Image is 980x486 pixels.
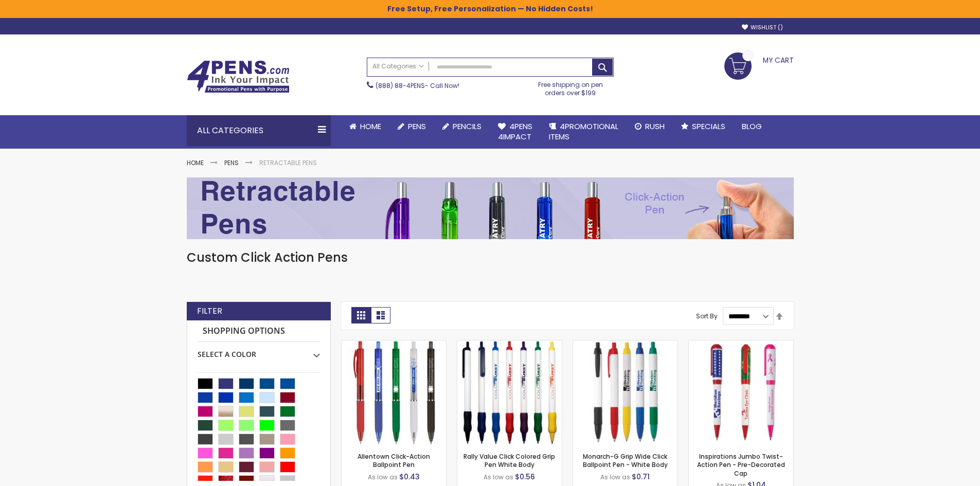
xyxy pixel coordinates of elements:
[358,452,430,469] a: Allentown Click-Action Ballpoint Pen
[573,340,678,349] a: Monarch-G Grip Wide Click Ballpoint Pen - White Body
[457,340,562,445] img: Rally Value Click Colored Grip Pen White Body
[583,452,668,469] a: Monarch-G Grip Wide Click Ballpoint Pen - White Body
[689,340,793,445] img: Inspirations Jumbo Twist-Action Pen - Pre-Decorated Cap
[372,62,424,70] span: All Categories
[457,340,562,349] a: Rally Value Click Colored Grip Pen White Body
[734,115,770,138] a: Blog
[549,121,618,142] span: 4PROMOTIONAL ITEMS
[515,472,535,482] span: $0.56
[673,115,734,138] a: Specials
[573,340,678,445] img: Monarch-G Grip Wide Click Ballpoint Pen - White Body
[198,320,320,343] strong: Shopping Options
[187,249,794,266] h1: Custom Click Action Pens
[187,115,331,146] div: All Categories
[376,81,425,90] a: (888) 88-4PENS
[600,473,630,481] span: As low as
[541,115,627,149] a: 4PROMOTIONALITEMS
[464,452,555,469] a: Rally Value Click Colored Grip Pen White Body
[376,81,459,90] span: - Call Now!
[341,115,389,138] a: Home
[187,60,290,93] img: 4Pens Custom Pens and Promotional Products
[360,121,381,132] span: Home
[453,121,482,132] span: Pencils
[697,452,785,477] a: Inspirations Jumbo Twist-Action Pen - Pre-Decorated Cap
[342,340,446,349] a: Allentown Click-Action Ballpoint Pen
[259,158,317,167] strong: Retractable Pens
[434,115,490,138] a: Pencils
[399,472,420,482] span: $0.43
[198,342,320,359] div: Select A Color
[408,121,426,132] span: Pens
[627,115,673,138] a: Rush
[367,58,429,75] a: All Categories
[368,473,398,481] span: As low as
[490,115,541,149] a: 4Pens4impact
[187,158,204,167] a: Home
[484,473,513,481] span: As low as
[742,24,783,31] a: Wishlist
[498,121,532,142] span: 4Pens 4impact
[742,121,762,132] span: Blog
[389,115,434,138] a: Pens
[224,158,239,167] a: Pens
[689,340,793,349] a: Inspirations Jumbo Twist-Action Pen - Pre-Decorated Cap
[645,121,665,132] span: Rush
[351,307,371,323] strong: Grid
[527,77,614,97] div: Free shipping on pen orders over $199
[342,340,446,445] img: Allentown Click-Action Ballpoint Pen
[696,312,718,320] label: Sort By
[197,305,222,317] strong: Filter
[187,177,794,239] img: Retractable Pens
[692,121,725,132] span: Specials
[632,472,650,482] span: $0.71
